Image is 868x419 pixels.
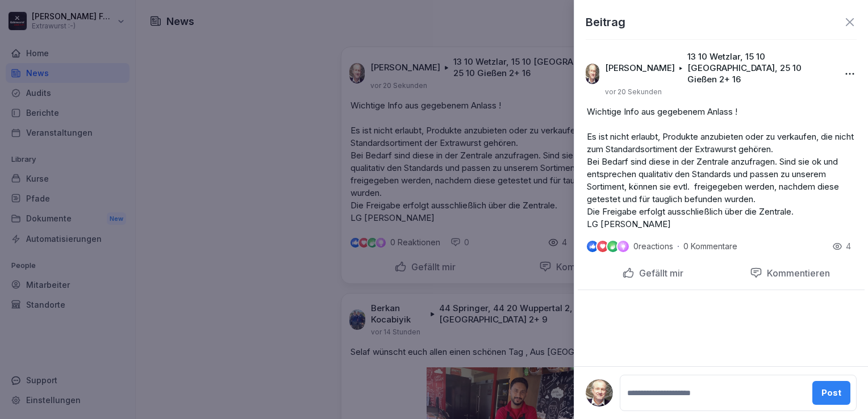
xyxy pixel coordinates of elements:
[846,241,851,252] p: 4
[605,62,675,74] p: [PERSON_NAME]
[605,87,662,97] p: vor 20 Sekunden
[821,387,841,399] div: Post
[635,267,683,279] p: Gefällt mir
[586,379,613,407] img: f4fyfhbhdu0xtcfs970xijct.png
[687,51,832,85] p: 13 10 Wetzlar, 15 10 [GEOGRAPHIC_DATA], 25 10 Gießen 2 + 16
[812,381,850,405] button: Post
[633,242,673,251] p: 0 reactions
[587,106,856,231] p: Wichtige Info aus gegebenem Anlass ! Es ist nicht erlaubt, Produkte anzubieten oder zu verkaufen,...
[683,242,746,251] p: 0 Kommentare
[586,64,599,84] img: f4fyfhbhdu0xtcfs970xijct.png
[762,267,830,279] p: Kommentieren
[586,14,625,31] p: Beitrag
